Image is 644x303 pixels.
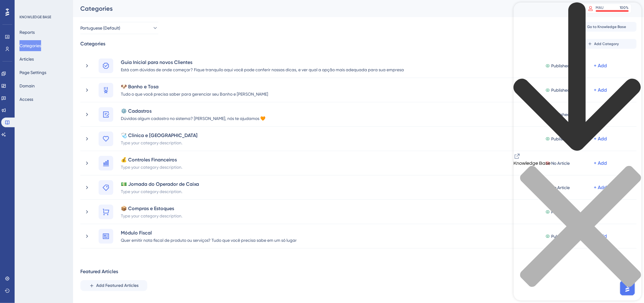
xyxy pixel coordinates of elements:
[4,4,15,15] img: launcher-image-alternative-text
[121,115,266,122] div: Dúvidas algum cadastro no sistema? [PERSON_NAME], nós te ajudamos 🧡
[121,156,183,163] div: 💰 Controles Financeiros
[121,180,199,188] div: 💵 Jornada do Operador de Caixa
[121,163,183,171] div: Type your category description.
[121,139,198,146] div: Type your category description.
[121,229,297,236] div: Módulo Fiscal
[121,205,183,212] div: 📦 Compras e Estoques
[80,280,147,291] button: Add Featured Articles
[121,83,268,90] div: 🐶 Banho e Tosa
[121,107,266,115] div: ⚙️ Cadastros
[42,3,44,8] div: 1
[80,4,568,13] div: Categories
[19,67,46,78] button: Page Settings
[19,80,35,91] button: Domain
[121,188,199,195] div: Type your category description.
[19,94,33,105] button: Access
[2,2,16,16] button: Open AI Assistant Launcher
[80,24,120,32] span: Portuguese (Default)
[19,15,51,19] div: KNOWLEDGE BASE
[121,236,297,244] div: Quer emitir nota fiscal de produto ou serviços? Tudo que você precisa sabe em um só lugar
[121,58,404,66] div: Guia Inicial para novos Clientes
[121,212,183,219] div: Type your category description.
[121,90,268,97] div: Tudo o que você precisa saber para gerenciar seu Banho e [PERSON_NAME]
[80,22,158,34] button: Portuguese (Default)
[19,54,34,65] button: Articles
[19,27,35,38] button: Reports
[121,66,404,73] div: Está com dúvidas de onde começar? Fique tranquilo aqui você pode conferir nossas dicas, e ver qua...
[80,40,105,48] div: Categories
[19,40,41,51] button: Categories
[96,282,138,289] span: Add Featured Articles
[14,2,38,9] span: Need Help?
[121,132,198,139] div: 🩺 Clínica e [GEOGRAPHIC_DATA]
[80,268,118,275] div: Featured Articles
